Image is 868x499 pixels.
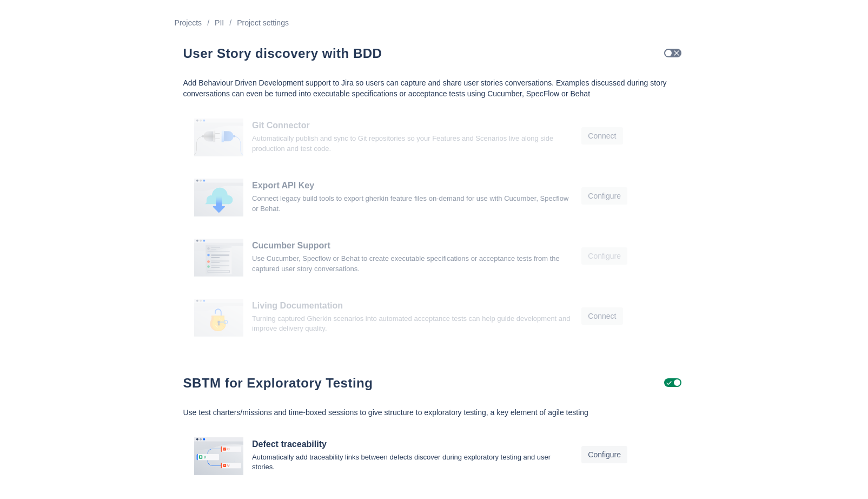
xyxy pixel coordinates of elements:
[183,408,685,418] p: Use test charters/missions and time-boxed sessions to give structure to exploratory testing, a ke...
[588,187,621,205] span: Configure
[202,16,215,29] div: /
[252,452,573,472] p: Automatically add traceability links between defects discover during exploratory testing and user...
[183,375,600,391] h1: SBTM for Exploratory Testing
[252,254,573,274] p: Use Cucumber, Specflow or Behat to create executable specifications or acceptance tests from the ...
[252,119,573,132] h3: Git Connector
[581,446,627,463] button: Configure
[252,299,573,312] h3: Living Documentation
[194,119,244,156] img: frLO3nNNOywAAAABJRU5ErkJggg==
[252,239,573,252] h3: Cucumber Support
[581,187,627,205] button: Configure
[194,437,244,475] img: PwwcOHj34BvnjR0StUHUAAAAAASUVORK5CYII=
[252,194,573,214] p: Connect legacy build tools to export gherkin feature files on-demand for use with Cucumber, Specf...
[237,16,289,29] a: Project settings
[581,307,622,325] button: Connect
[581,127,622,145] button: Connect
[252,179,573,192] h3: Export API Key
[252,437,573,451] h3: Defect traceability
[665,378,673,387] span: Uncheck
[215,16,224,29] a: PII
[175,16,202,29] a: Projects
[252,314,573,334] p: Turning captured Gherkin scenarios into automated acceptance tests can help guide development and...
[183,45,600,62] h1: User Story discovery with BDD
[252,134,573,154] p: Automatically publish and sync to Git repositories so your Features and Scenarios live along side...
[183,78,685,100] p: Add Behaviour Driven Development support to Jira so users can capture and share user stories conv...
[194,179,244,216] img: 2y333a7zPOGPUgP98Dt6g889MBDDz38N21tVM8cWutFAAAAAElFTkSuQmCC
[194,239,244,277] img: vhH2hqtHqhtfwMUtl0c5csJQQAAAABJRU5ErkJggg==
[224,16,237,29] div: /
[588,307,616,325] span: Connect
[672,49,681,57] span: Check
[588,446,621,463] span: Configure
[588,247,621,265] span: Configure
[588,127,616,145] span: Connect
[194,299,244,337] img: e52e3d1eb0d6909af0b0184d9594f73b.png
[581,247,627,265] button: Configure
